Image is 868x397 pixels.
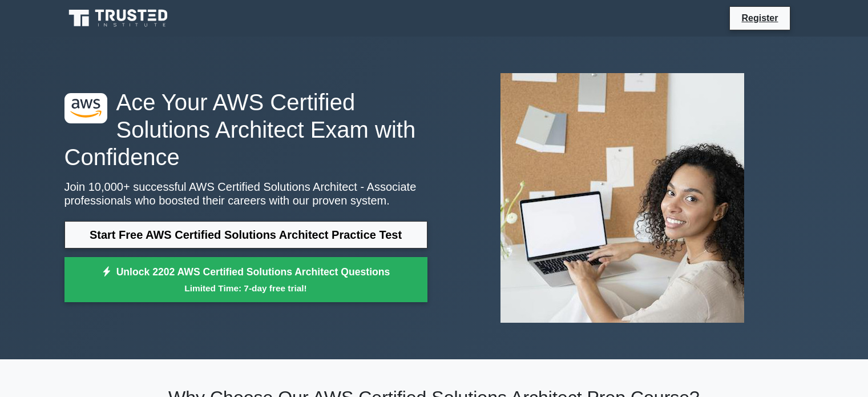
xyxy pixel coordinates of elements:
[734,11,785,25] a: Register
[79,282,413,295] small: Limited Time: 7-day free trial!
[64,89,427,171] h1: Ace Your AWS Certified Solutions Architect Exam with Confidence
[64,221,427,248] a: Start Free AWS Certified Solutions Architect Practice Test
[64,257,427,303] a: Unlock 2202 AWS Certified Solutions Architect QuestionsLimited Time: 7-day free trial!
[64,180,427,207] p: Join 10,000+ successful AWS Certified Solutions Architect - Associate professionals who boosted t...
